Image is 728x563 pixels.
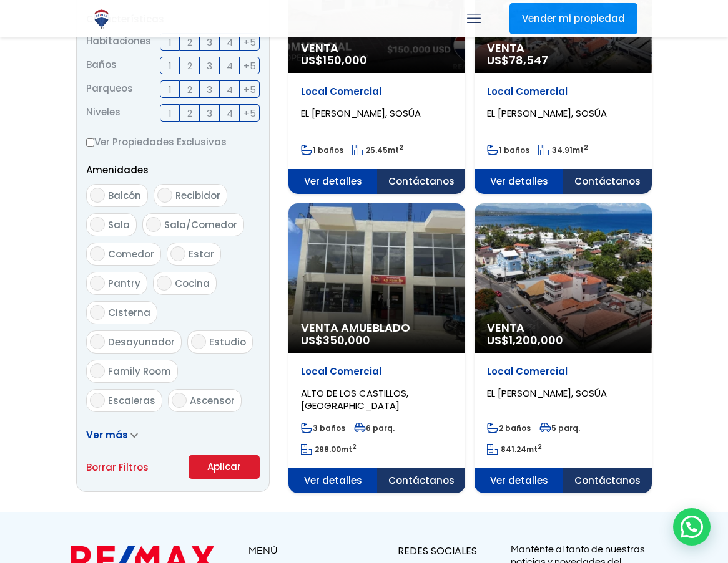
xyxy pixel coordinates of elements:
span: Ver detalles [475,169,563,194]
input: Cisterna [90,305,105,320]
span: Ascensor [190,394,235,407]
span: Habitaciones [86,33,151,51]
span: US$ [301,52,367,68]
p: Local Comercial [487,85,639,98]
input: Escaleras [90,393,105,408]
span: mt [487,444,542,455]
span: Sala [108,218,130,231]
span: Cisterna [108,306,150,319]
span: 298.00 [315,444,341,455]
span: Contáctanos [563,468,652,493]
span: 1,200,000 [509,332,563,348]
span: +5 [243,105,256,121]
span: Ver detalles [288,468,377,493]
input: Balcón [90,188,105,203]
span: Contáctanos [377,169,466,194]
span: Cocina [175,277,210,290]
span: Ver detalles [475,468,563,493]
span: 4 [227,82,233,97]
span: 2 [187,58,192,74]
span: 6 parq. [354,423,395,433]
span: Venta [487,42,639,54]
label: Ver Propiedades Exclusivas [86,134,260,150]
span: 1 baños [301,145,343,155]
span: Contáctanos [377,468,466,493]
span: Ver más [86,428,128,441]
span: US$ [301,332,370,348]
span: EL [PERSON_NAME], SOSÚA [487,387,607,400]
span: Balcón [108,189,141,202]
span: Ver detalles [288,169,377,194]
input: Sala/Comedor [146,217,161,232]
span: 1 [169,34,172,50]
p: REDES SOCIALES [364,543,511,559]
span: 841.24 [501,444,526,455]
span: Recibidor [175,189,220,202]
span: Contáctanos [563,169,652,194]
a: Venta Amueblado US$350,000 Local Comercial ALTO DE LOS CASTILLOS, [GEOGRAPHIC_DATA] 3 baños 6 par... [288,203,465,493]
span: 4 [227,105,233,121]
span: Venta [487,322,639,334]
a: Venta US$1,200,000 Local Comercial EL [PERSON_NAME], SOSÚA 2 baños 5 parq. 841.24mt2 Ver detalles... [475,203,651,493]
input: Comedor [90,246,105,261]
input: Sala [90,217,105,232]
span: 34.91 [552,145,573,155]
p: MENÚ [248,543,364,559]
span: Venta Amueblado [301,322,453,334]
span: Estudio [209,335,246,349]
input: Pantry [90,276,105,291]
span: +5 [243,34,256,50]
span: 1 [169,105,172,121]
span: 1 baños [487,145,529,155]
p: Local Comercial [301,85,453,98]
p: Local Comercial [301,365,453,378]
span: EL [PERSON_NAME], SOSÚA [301,107,421,120]
span: 2 baños [487,423,531,433]
span: 3 [207,105,212,121]
span: Baños [86,57,117,74]
span: +5 [243,58,256,74]
span: 2 [187,105,192,121]
input: Ascensor [172,393,187,408]
span: 2 [187,82,192,97]
span: Family Room [108,365,171,378]
sup: 2 [538,442,542,451]
span: Estar [189,248,214,261]
span: 25.45 [366,145,388,155]
span: Sala/Comedor [164,218,237,231]
span: Niveles [86,104,121,122]
span: mt [301,444,357,455]
span: 3 [207,34,212,50]
span: 5 parq. [539,423,580,433]
button: Aplicar [189,455,260,479]
sup: 2 [584,143,588,152]
span: US$ [487,332,563,348]
a: mobile menu [463,8,485,29]
span: Desayunador [108,335,175,349]
img: Logo de REMAX [91,8,112,30]
span: 3 [207,82,212,97]
span: Comedor [108,248,154,261]
span: Escaleras [108,394,155,407]
input: Ver Propiedades Exclusivas [86,138,94,147]
span: 3 [207,58,212,74]
sup: 2 [352,442,357,451]
span: ALTO DE LOS CASTILLOS, [GEOGRAPHIC_DATA] [301,387,408,412]
span: 1 [169,82,172,97]
span: mt [352,145,403,155]
span: 150,000 [323,52,367,68]
span: Parqueos [86,80,133,98]
sup: 2 [399,143,403,152]
p: Amenidades [86,162,260,178]
input: Estar [170,246,185,261]
span: mt [538,145,588,155]
span: +5 [243,82,256,97]
span: 350,000 [323,332,370,348]
span: 78,547 [509,52,548,68]
a: Borrar Filtros [86,460,149,475]
span: 2 [187,34,192,50]
input: Estudio [191,334,206,349]
span: 4 [227,58,233,74]
input: Desayunador [90,334,105,349]
span: Pantry [108,277,140,290]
